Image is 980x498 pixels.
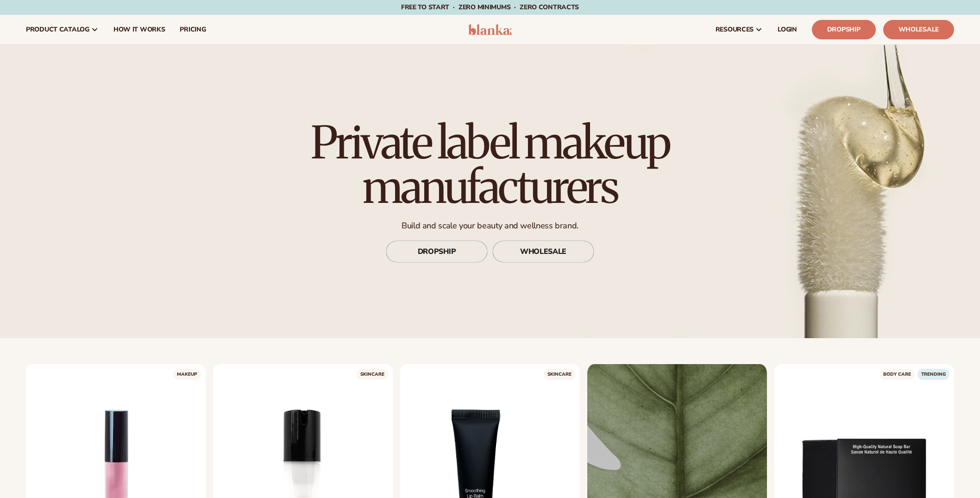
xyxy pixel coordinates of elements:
[492,240,594,263] a: WHOLESALE
[812,20,876,39] a: Dropship
[284,120,696,209] h1: Private label makeup manufacturers
[180,26,206,33] span: pricing
[386,240,488,263] a: DROPSHIP
[778,26,797,33] span: LOGIN
[113,26,165,33] span: How It Works
[26,26,89,33] span: product catalog
[770,15,804,44] a: LOGIN
[883,20,954,39] a: Wholesale
[401,3,579,12] span: Free to start · ZERO minimums · ZERO contracts
[708,15,770,44] a: resources
[468,24,512,35] img: logo
[19,15,106,44] a: product catalog
[716,26,754,33] span: resources
[172,15,213,44] a: pricing
[284,221,696,231] p: Build and scale your beauty and wellness brand.
[106,15,173,44] a: How It Works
